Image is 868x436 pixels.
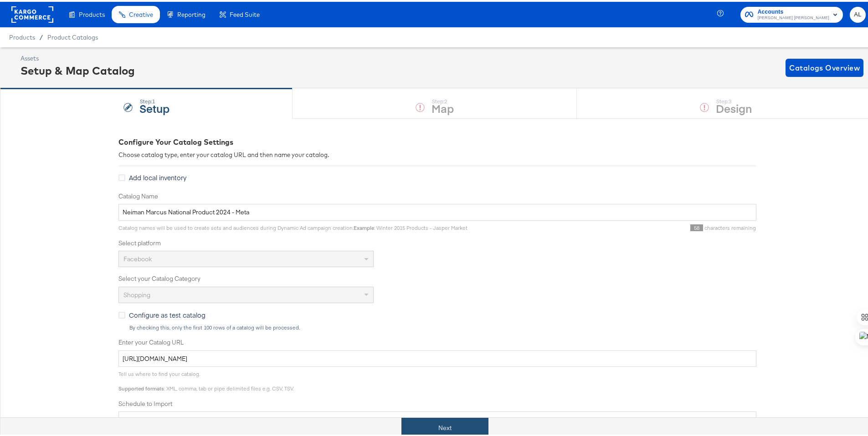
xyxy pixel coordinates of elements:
[177,9,205,16] span: Reporting
[118,336,756,345] label: Enter your Catalog URL
[690,223,703,229] span: 58
[740,5,843,21] button: Accounts[PERSON_NAME] [PERSON_NAME]
[118,369,294,390] span: Tell us where to find your catalog. : XML, comma, tab or pipe delimited files e.g. CSV, TSV.
[123,253,152,261] span: Facebook
[118,202,756,219] input: Name your catalog e.g. My Dynamic Product Catalog
[118,149,756,157] div: Choose catalog type, enter your catalog URL and then name your catalog.
[230,9,260,16] span: Feed Suite
[21,52,135,61] div: Assets
[35,32,47,39] span: /
[118,237,756,246] label: Select platform
[123,289,150,297] span: Shopping
[850,5,866,21] button: AL
[467,223,756,230] div: characters remaining
[9,32,35,39] span: Products
[129,171,186,180] span: Add local inventory
[118,349,756,365] input: Enter Catalog URL, e.g. http://www.example.com/products.xml
[853,8,862,18] span: AL
[139,99,169,114] strong: Setup
[118,223,467,229] span: Catalog names will be used to create sets and audiences during Dynamic Ad campaign creation. : Wi...
[118,135,756,146] div: Configure Your Catalog Settings
[118,383,164,390] strong: Supported formats
[354,223,374,229] strong: Example
[789,60,860,72] span: Catalogs Overview
[758,5,829,15] span: Accounts
[21,61,135,76] div: Setup & Map Catalog
[118,398,756,406] label: Schedule to Import
[129,9,153,16] span: Creative
[129,323,756,329] div: By checking this, only the first 100 rows of a catalog will be processed.
[118,190,756,199] label: Catalog Name
[786,57,863,75] button: Catalogs Overview
[139,96,169,103] div: Step: 1
[129,309,205,318] span: Configure as test catalog
[758,13,829,20] span: [PERSON_NAME] [PERSON_NAME]
[118,273,756,281] label: Select your Catalog Category
[79,9,105,16] span: Products
[47,32,98,39] a: Product Catalogs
